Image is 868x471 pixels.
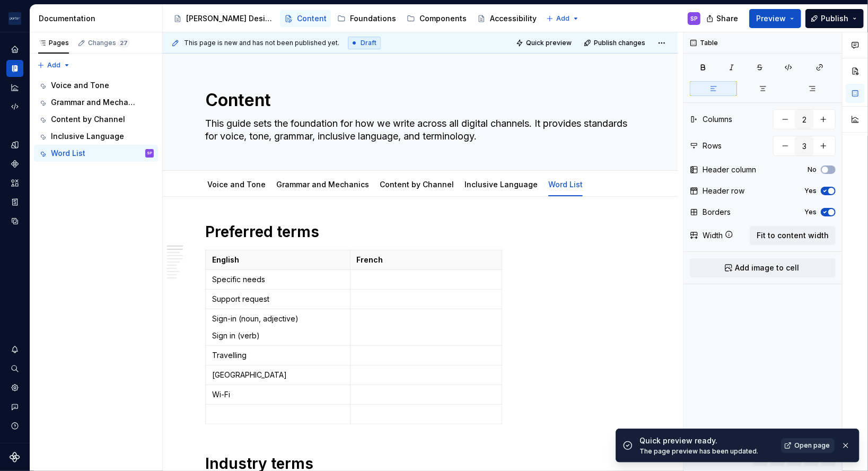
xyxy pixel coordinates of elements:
button: Add image to cell [690,258,836,277]
span: Quick preview [526,39,572,47]
a: Open page [781,438,835,453]
svg: Supernova Logo [10,452,20,463]
div: Storybook stories [6,194,23,211]
a: Grammar and Mechanics [34,94,158,111]
p: Wi-Fi [212,389,344,400]
div: Content by Channel [375,173,458,195]
a: Voice and Tone [207,180,266,189]
textarea: This guide sets the foundation for how we write across all digital channels. It provides standard... [203,115,633,145]
p: Sign in (verb) [212,330,344,341]
span: Draft [361,39,376,47]
h1: Preferred terms [205,222,635,241]
div: Grammar and Mechanics [272,173,373,195]
span: Publish [821,13,848,24]
p: French [357,255,495,265]
button: Notifications [6,341,23,358]
div: Columns [703,114,732,125]
a: Inclusive Language [34,128,158,145]
span: Publish changes [594,39,645,47]
div: Documentation [6,60,23,77]
div: Quick preview ready. [639,435,775,446]
a: Settings [6,379,23,396]
a: Word ListSP [34,145,158,162]
a: Content by Channel [34,111,158,128]
img: f0306bc8-3074-41fb-b11c-7d2e8671d5eb.png [8,12,21,25]
label: No [808,165,817,174]
button: Contact support [6,398,23,415]
a: Voice and Tone [34,77,158,94]
a: Grammar and Mechanics [276,180,369,189]
span: 27 [118,39,129,47]
div: Width [703,230,723,241]
div: Documentation [39,13,158,24]
a: [PERSON_NAME] Design [169,10,278,27]
div: Changes [88,39,129,47]
span: Add [47,61,60,69]
div: SP [690,14,698,23]
span: Fit to content width [757,230,829,241]
div: Grammar and Mechanics [51,97,138,108]
button: Preview [749,9,801,28]
div: Word List [51,148,85,159]
span: Open page [794,441,830,450]
span: Share [716,13,738,24]
span: Preview [756,13,786,24]
p: Travelling [212,350,344,361]
div: Components [419,13,467,24]
div: Content [297,13,327,24]
label: Yes [804,187,817,195]
div: The page preview has been updated. [639,447,775,456]
a: Content [280,10,331,27]
div: Header column [703,164,756,175]
div: Voice and Tone [203,173,270,195]
button: Add [543,11,583,26]
button: Fit to content width [750,226,836,245]
div: Header row [703,186,744,196]
span: Add [556,14,569,23]
label: Yes [804,208,817,216]
div: Pages [38,39,69,47]
button: Publish changes [581,36,650,50]
p: Support request [212,294,344,304]
a: Word List [548,180,583,189]
div: Voice and Tone [51,80,109,91]
div: Word List [544,173,587,195]
button: Search ⌘K [6,360,23,377]
div: Content by Channel [51,114,125,125]
div: [PERSON_NAME] Design [186,13,274,24]
div: Accessibility [490,13,537,24]
div: SP [147,148,152,159]
div: Foundations [350,13,396,24]
a: Assets [6,175,23,191]
div: Page tree [34,77,158,162]
a: Components [402,10,471,27]
a: Content by Channel [380,180,454,189]
span: This page is new and has not been published yet. [184,39,339,47]
div: Design tokens [6,136,23,153]
span: Add image to cell [735,263,799,273]
p: English [212,255,344,265]
a: Inclusive Language [464,180,538,189]
div: Rows [703,141,722,151]
a: Code automation [6,98,23,115]
a: Home [6,41,23,58]
div: Borders [703,207,731,217]
p: [GEOGRAPHIC_DATA] [212,370,344,380]
button: Add [34,58,74,73]
div: Inclusive Language [460,173,542,195]
a: Analytics [6,79,23,96]
a: Data sources [6,213,23,230]
a: Accessibility [473,10,541,27]
textarea: Content [203,88,633,113]
p: Sign-in (noun, adjective) [212,313,344,324]
a: Foundations [333,10,400,27]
